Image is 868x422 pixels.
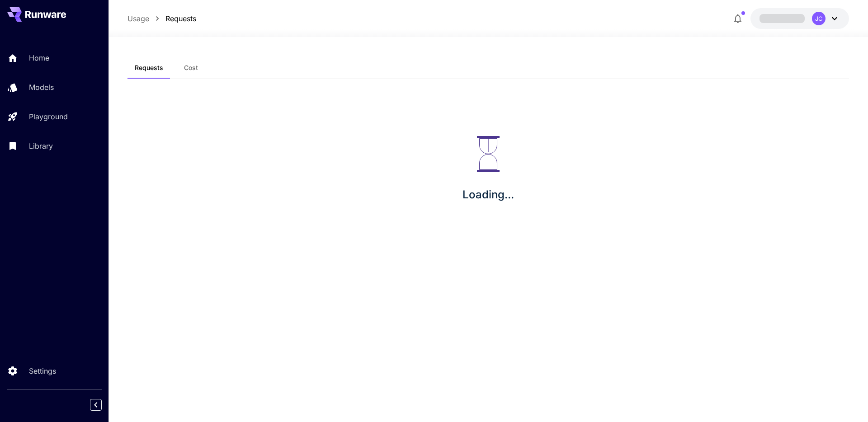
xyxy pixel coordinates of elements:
p: Playground [29,111,68,122]
a: Usage [127,13,149,24]
p: Home [29,52,49,63]
button: JC [750,8,849,29]
p: Settings [29,366,56,376]
nav: breadcrumb [127,13,196,24]
div: Collapse sidebar [97,397,108,413]
a: Requests [165,13,196,24]
button: Collapse sidebar [90,399,102,411]
p: Models [29,82,54,93]
p: Library [29,141,53,151]
div: JC [812,12,826,25]
span: Cost [184,64,198,72]
span: Requests [135,64,163,72]
p: Loading... [462,187,514,203]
